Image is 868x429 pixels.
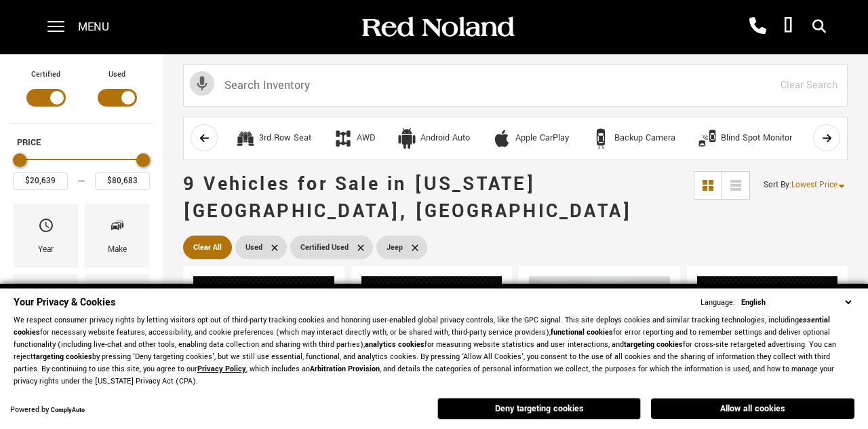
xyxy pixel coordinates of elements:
[108,242,127,257] div: Make
[591,128,611,149] div: Backup Camera
[31,68,60,81] label: Certified
[38,214,54,242] span: Year
[10,406,85,415] div: Powered by
[357,132,375,145] div: AWD
[492,128,512,149] div: Apple CarPlay
[193,276,334,385] img: 2018 Jeep Grand Cherokee High Altitude
[10,68,153,124] div: Filter by Vehicle Type
[38,242,54,257] div: Year
[33,352,92,362] strong: targeting cookies
[109,214,125,242] span: Make
[85,204,149,267] div: MakeMake
[690,124,800,153] button: Blind Spot MonitorBlind Spot Monitor
[651,398,854,419] button: Allow all cookies
[14,314,854,388] p: We respect consumer privacy rights by letting visitors opt out of third-party tracking cookies an...
[108,68,125,81] label: Used
[259,132,311,145] div: 3rd Row Seat
[193,239,222,256] span: Clear All
[397,128,417,149] div: Android Auto
[325,124,382,153] button: AWDAWD
[14,204,78,267] div: YearYear
[183,171,632,225] span: 9 Vehicles for Sale in [US_STATE][GEOGRAPHIC_DATA], [GEOGRAPHIC_DATA]
[13,149,150,190] div: Price
[190,71,214,96] svg: Click to toggle on voice search
[721,132,792,145] div: Blind Spot Monitor
[361,276,502,385] img: 2023 Jeep Grand Cherokee Laredo
[583,124,683,153] button: Backup CameraBackup Camera
[245,239,262,256] span: Used
[13,172,68,190] input: Minimum
[624,339,683,350] strong: targeting cookies
[738,296,854,309] select: Language Select
[515,132,569,145] div: Apple CarPlay
[529,276,670,382] img: 2020 Jeep Wrangler Unlimited Sahara
[365,339,425,350] strong: analytics cookies
[484,124,576,153] button: Apple CarPlayApple CarPlay
[51,406,85,415] a: ComplyAuto
[420,132,470,145] div: Android Auto
[697,276,838,385] img: 2021 Jeep Gladiator Overland
[300,239,349,256] span: Certified Used
[17,136,146,149] h5: Price
[310,364,380,374] strong: Arbitration Provision
[697,128,717,149] div: Blind Spot Monitor
[701,299,735,307] div: Language:
[95,172,150,190] input: Maximum
[387,239,403,256] span: Jeep
[183,64,848,107] input: Search Inventory
[228,124,319,153] button: 3rd Row Seat3rd Row Seat
[614,132,675,145] div: Backup Camera
[333,128,353,149] div: AWD
[197,364,246,374] a: Privacy Policy
[813,124,840,151] button: scroll right
[389,124,477,153] button: Android AutoAndroid Auto
[136,153,150,167] div: Maximum Price
[437,398,641,419] button: Deny targeting cookies
[551,327,613,337] strong: functional cookies
[13,153,26,167] div: Minimum Price
[764,179,791,191] span: Sort By :
[359,16,515,39] img: Red Noland Auto Group
[85,274,149,338] div: TrimTrim
[14,295,115,310] span: Your Privacy & Cookies
[235,128,256,149] div: 3rd Row Seat
[191,124,218,151] button: scroll left
[791,179,837,191] span: Lowest Price
[14,274,78,338] div: ModelModel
